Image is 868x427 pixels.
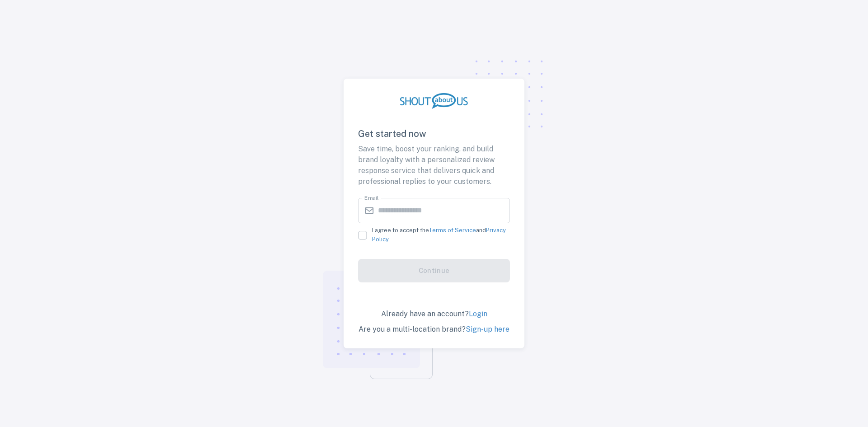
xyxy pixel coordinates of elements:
[372,226,510,244] span: I agree to accept the and .
[344,309,524,319] p: Already have an account?
[344,324,524,335] p: Are you a multi-location brand?
[825,386,864,425] iframe: Front Chat
[358,127,510,141] h6: Get started now
[364,194,379,202] label: Email
[469,310,487,318] a: Login
[358,144,510,187] p: Save time, boost your ranking, and build brand loyalty with a personalized review response servic...
[429,227,476,234] a: Terms of Service
[400,93,468,109] img: ResponseScribe
[372,227,506,243] a: Privacy Policy
[466,325,509,333] a: Sign-up here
